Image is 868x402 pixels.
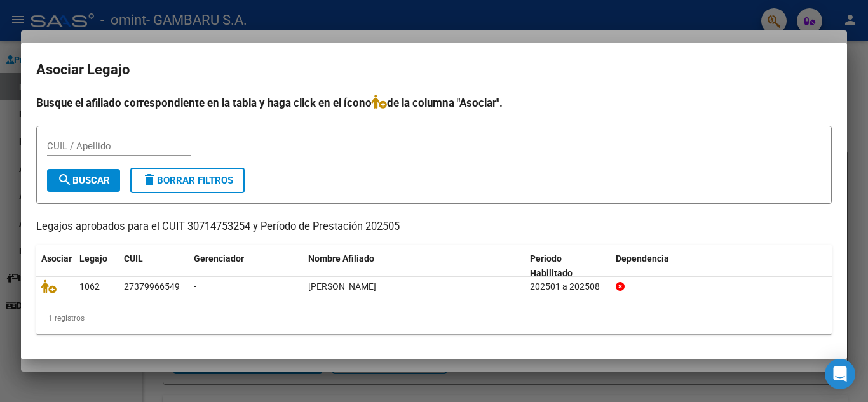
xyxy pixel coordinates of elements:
datatable-header-cell: Legajo [74,245,119,287]
div: 1 registros [36,302,832,334]
datatable-header-cell: CUIL [119,245,189,287]
h2: Asociar Legajo [36,58,832,82]
datatable-header-cell: Gerenciador [189,245,303,287]
datatable-header-cell: Asociar [36,245,74,287]
div: Open Intercom Messenger [825,359,855,389]
span: DELGADO PATRICIA KAREN [308,281,376,291]
button: Borrar Filtros [130,168,245,193]
datatable-header-cell: Nombre Afiliado [303,245,525,287]
span: CUIL [124,253,143,264]
span: Asociar [41,253,72,264]
span: - [194,281,196,291]
datatable-header-cell: Dependencia [611,245,832,287]
datatable-header-cell: Periodo Habilitado [525,245,611,287]
span: 1062 [79,281,100,291]
span: Periodo Habilitado [530,253,573,278]
span: Buscar [57,175,110,186]
div: 27379966549 [124,279,180,294]
div: 202501 a 202508 [530,279,606,294]
span: Gerenciador [194,253,244,264]
mat-icon: delete [142,172,157,187]
span: Borrar Filtros [142,175,233,186]
mat-icon: search [57,172,72,187]
button: Buscar [47,169,120,192]
span: Dependencia [616,253,669,264]
h4: Busque el afiliado correspondiente en la tabla y haga click en el ícono de la columna "Asociar". [36,95,832,111]
p: Legajos aprobados para el CUIT 30714753254 y Período de Prestación 202505 [36,219,832,235]
span: Nombre Afiliado [308,253,374,264]
span: Legajo [79,253,107,264]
